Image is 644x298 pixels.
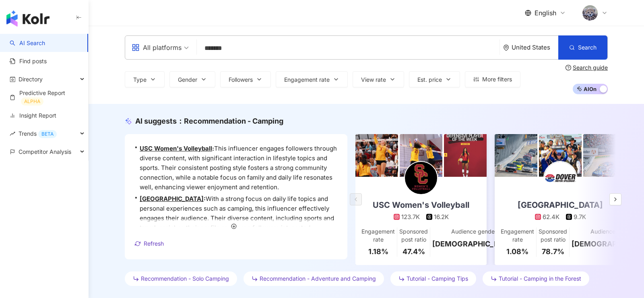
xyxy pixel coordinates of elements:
div: 1.08% [506,246,528,257]
span: Gender [178,77,197,83]
img: Screen%20Shot%202021-07-26%20at%202.59.10%20PM%20copy.png [582,5,598,21]
span: View rate [361,77,386,83]
span: : [212,145,214,152]
a: Predictive ReportALPHA [10,89,82,106]
div: Sponsored post ratio [399,228,428,243]
span: question-circle [566,65,571,70]
img: KOL Avatar [405,162,437,194]
div: 62.4K [543,213,559,221]
span: Recommendation - Camping [184,117,283,125]
a: USC Women's Volleyball123.7K16.2KEngagement rate1.18%Sponsored post ratio47.4%Audience gender[DEM... [355,177,487,265]
a: [GEOGRAPHIC_DATA] [140,195,204,203]
span: Directory [19,70,43,88]
span: Engagement rate [284,77,330,83]
div: Sponsored post ratio [539,228,567,243]
button: View rate [353,71,404,87]
span: With a strong focus on daily life topics and personal experiences such as camping, this influence... [140,194,338,242]
img: post-image [355,134,398,177]
a: Find posts [10,57,47,65]
span: Competitor Analysis [19,143,71,161]
span: Tutorial - Camping in the Forest [499,275,581,282]
div: 47.4% [402,246,425,257]
div: [DEMOGRAPHIC_DATA] [432,239,515,249]
div: 9.7K [574,213,586,221]
span: environment [503,45,509,51]
button: Engagement rate [276,71,348,87]
a: USC Women's Volleyball [140,145,212,152]
div: AI suggests ： [135,116,283,126]
div: United States [512,44,558,51]
button: Gender [169,71,215,87]
img: post-image [539,134,582,177]
button: Est. price [409,71,460,87]
div: • [134,144,338,192]
span: : [204,195,206,203]
button: Followers [220,71,271,87]
a: Insight Report [10,112,56,120]
span: Recommendation - Adventure and Camping [260,275,376,282]
div: 78.7% [542,246,564,257]
div: All platforms [132,41,182,54]
button: More filters [465,71,520,87]
button: Search [558,35,607,60]
span: Refresh [144,240,164,247]
div: 123.7K [401,213,420,221]
img: post-image [495,134,537,177]
span: Search [578,44,597,51]
div: USC Women's Volleyball [365,199,477,211]
div: 1.18% [368,246,388,257]
img: logo [6,10,50,27]
div: Audience gender [590,228,636,236]
span: Type [133,77,147,83]
div: Engagement rate [361,228,395,243]
div: Engagement rate [501,228,534,243]
img: post-image [444,134,487,177]
span: Followers [229,77,253,83]
img: post-image [400,134,442,177]
span: More filters [482,76,512,83]
span: appstore [132,43,140,52]
div: BETA [38,130,57,138]
span: English [535,8,556,17]
span: Tutorial - Camping Tips [407,275,468,282]
div: • [134,194,338,242]
a: [GEOGRAPHIC_DATA]62.4K9.7KEngagement rate1.08%Sponsored post ratio78.7%Audience gender[DEMOGRAPHI... [495,177,626,265]
a: searchAI Search [10,39,45,47]
img: post-image [583,134,626,177]
span: Recommendation - Solo Camping [141,275,229,282]
button: Refresh [134,238,164,250]
div: [GEOGRAPHIC_DATA] [510,199,611,211]
img: KOL Avatar [544,162,576,194]
div: 16.2K [434,213,449,221]
button: Type [125,71,165,87]
span: This influencer engages followers through diverse content, with significant interaction in lifest... [140,144,338,192]
div: Search guide [573,64,608,71]
span: rise [10,131,15,137]
div: Audience gender [451,228,497,236]
span: Est. price [417,77,442,83]
span: Trends [19,124,57,143]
